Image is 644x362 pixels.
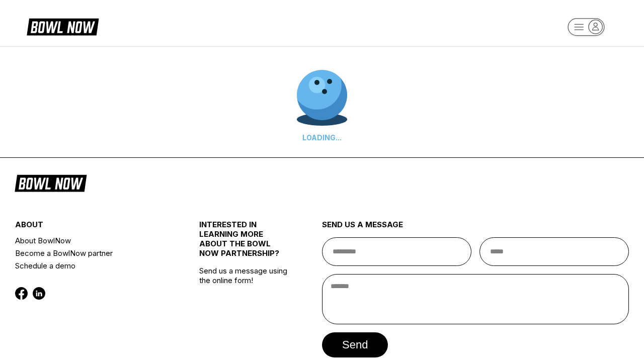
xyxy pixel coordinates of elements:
[15,259,169,272] a: Schedule a demo
[297,133,347,142] div: LOADING...
[15,247,169,259] a: Become a BowlNow partner
[15,234,169,247] a: About BowlNow
[322,220,629,237] div: send us a message
[15,220,169,234] div: about
[322,332,388,357] button: send
[199,220,291,266] div: INTERESTED IN LEARNING MORE ABOUT THE BOWL NOW PARTNERSHIP?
